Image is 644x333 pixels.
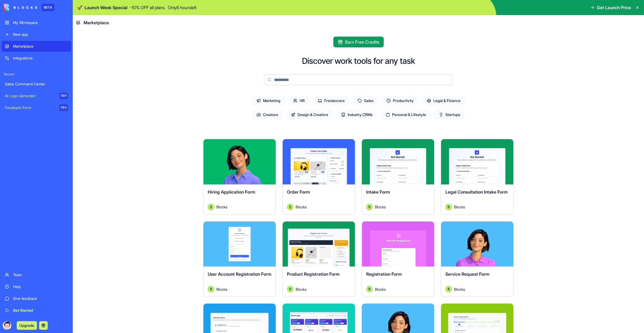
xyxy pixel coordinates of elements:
[333,37,384,47] button: Earn Free Credits
[13,55,68,61] div: Integrations
[2,281,71,292] a: Help
[84,19,109,26] span: Marketplace
[2,72,71,76] span: Recent
[441,139,514,215] a: Legal Consultation Intake FormAvatarBlocks
[13,284,68,289] div: Help
[366,286,373,292] img: Avatar
[216,204,227,210] span: Blocks
[423,96,465,106] span: Legal & Finance
[2,41,71,52] a: Marketplace
[313,96,349,106] span: Freelancers
[2,29,71,40] a: New app
[382,96,418,106] span: Productivity
[366,189,390,195] span: Intake Form
[375,204,386,210] span: Blocks
[381,110,430,120] span: Personal & Lifestyle
[375,286,386,292] span: Blocks
[2,269,71,280] a: Team
[13,272,68,278] div: Team
[2,305,71,316] a: Get Started
[59,93,68,99] div: TRY
[17,323,37,328] a: Upgrade
[59,104,68,111] div: TRY
[208,271,271,277] span: User Account Registration Form
[208,286,214,292] img: Avatar
[13,44,68,49] div: Marketplace
[13,20,68,25] div: My Workspace
[5,81,68,87] div: Sales Command Center
[296,286,307,292] span: Blocks
[252,96,285,106] span: Marketing
[289,96,309,106] span: HR
[282,221,355,297] a: Product Registration FormAvatarBlocks
[345,39,379,45] span: Earn Free Credits
[252,110,282,120] span: Creators
[2,79,71,89] a: Sales Command Center
[41,4,54,11] div: BETA
[353,96,378,106] span: Sales
[435,110,465,120] span: Startups
[203,221,276,297] a: User Account Registration FormAvatarBlocks
[13,308,68,313] div: Get Started
[362,221,434,297] a: Registration FormAvatarBlocks
[366,271,402,277] span: Registration Form
[3,321,11,330] img: ACg8ocKlUbKIjLLxrAtg2vOX4pfkEzqiNq2uhTAsVpp_A97lSQMlgb6URg=s96-c
[287,271,340,277] span: Product Registration Form
[2,17,71,28] a: My Workspace
[17,321,37,330] button: Upgrade
[441,221,514,297] a: Service Request FormAvatarBlocks
[4,4,37,11] img: logo
[597,4,631,11] span: Get Launch Price
[445,286,452,292] img: Avatar
[77,4,82,11] span: 🚀
[287,204,293,210] img: Avatar
[208,204,214,210] img: Avatar
[287,189,310,195] span: Order Form
[454,204,465,210] span: Blocks
[287,286,293,292] img: Avatar
[5,105,56,110] div: Feedback Form
[302,56,415,66] h2: Discover work tools for any task
[362,139,434,215] a: Intake FormAvatarBlocks
[85,4,127,11] span: Launch Week Special
[168,4,196,11] p: Only 8 hours left
[2,53,71,64] a: Integrations
[13,296,68,301] div: Give feedback
[2,102,71,113] a: Feedback FormTRY
[282,139,355,215] a: Order FormAvatarBlocks
[216,286,227,292] span: Blocks
[2,90,71,101] a: AI Logo GeneratorTRY
[4,4,54,11] a: BETA
[337,110,377,120] span: Industry CRMs
[445,189,508,195] span: Legal Consultation Intake Form
[130,4,166,11] p: - 10 % OFF all plans.
[454,286,465,292] span: Blocks
[13,32,68,37] div: New app
[2,293,71,304] a: Give feedback
[445,204,452,210] img: Avatar
[5,93,56,99] div: AI Logo Generator
[296,204,307,210] span: Blocks
[445,271,489,277] span: Service Request Form
[366,204,373,210] img: Avatar
[203,139,276,215] a: Hiring Application FormAvatarBlocks
[287,110,333,120] span: Design & Creative
[208,189,255,195] span: Hiring Application Form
